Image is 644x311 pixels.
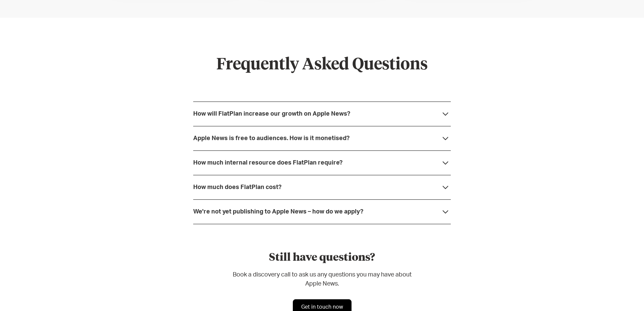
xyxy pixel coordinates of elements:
[193,209,363,215] strong: We're not yet publishing to Apple News – how do we apply?
[228,251,416,265] h4: Still have questions?
[193,160,342,166] div: How much internal resource does FlatPlan require?
[193,55,451,75] h2: Frequently Asked Questions
[228,270,416,289] p: Book a discovery call to ask us any questions you may have about Apple News.
[193,111,350,117] div: How will FlatPlan increase our growth on Apple News?
[193,184,281,190] strong: How much does FlatPlan cost?
[193,135,350,142] div: Apple News is free to audiences. How is it monetised?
